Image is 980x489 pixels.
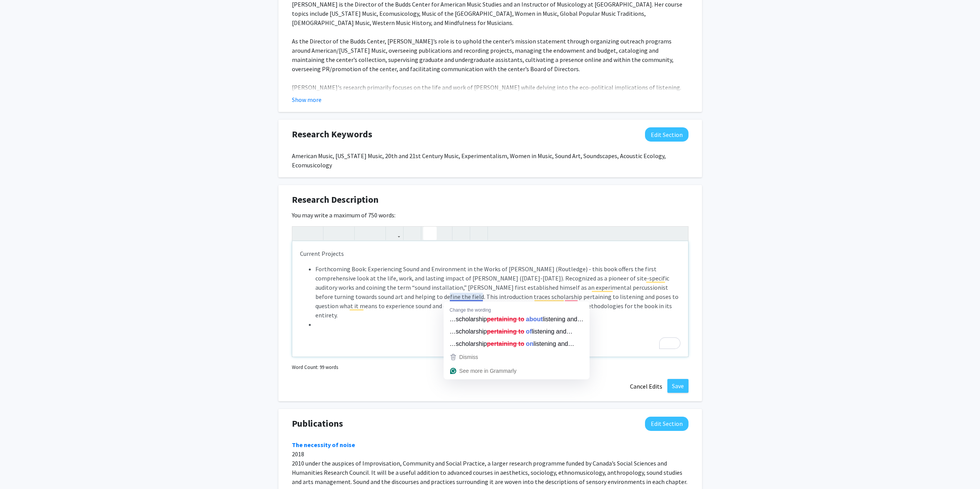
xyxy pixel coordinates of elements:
[294,227,308,240] button: Undo (Ctrl + Z)
[292,127,372,141] span: Research Keywords
[437,227,450,240] button: Ordered list
[423,227,437,240] button: Unordered list
[6,454,33,483] iframe: Chat
[292,95,322,104] button: Show more
[292,193,379,207] span: Research Description
[325,227,339,240] button: Strong (Ctrl + B)
[300,249,680,258] p: Current Projects
[667,379,689,393] button: Save
[472,227,486,240] button: Insert horizontal rule
[308,227,321,240] button: Redo (Ctrl + Y)
[292,210,395,220] label: You may write a maximum of 750 words:
[292,364,338,371] small: Word Count: 99 words
[405,227,419,240] button: Insert Image
[292,441,355,449] a: The necessity of noise
[339,227,352,240] button: Emphasis (Ctrl + I)
[292,241,688,357] div: To enrich screen reader interactions, please activate Accessibility in Grammarly extension settings
[315,264,680,320] li: Forthcoming Book: Experiencing Sound and Environment in the Works of [PERSON_NAME] (Routledge) - ...
[292,151,689,170] div: American Music, [US_STATE] Music, 20th and 21st Century Music, Experimentalism, Women in Music, S...
[357,227,370,240] button: Superscript
[292,417,343,431] span: Publications
[645,417,689,431] button: Edit Publications
[625,379,667,394] button: Cancel Edits
[388,227,401,240] button: Link
[673,227,686,240] button: Fullscreen
[370,227,384,240] button: Subscript
[454,227,468,240] button: Remove format
[645,127,689,142] button: Edit Research Keywords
